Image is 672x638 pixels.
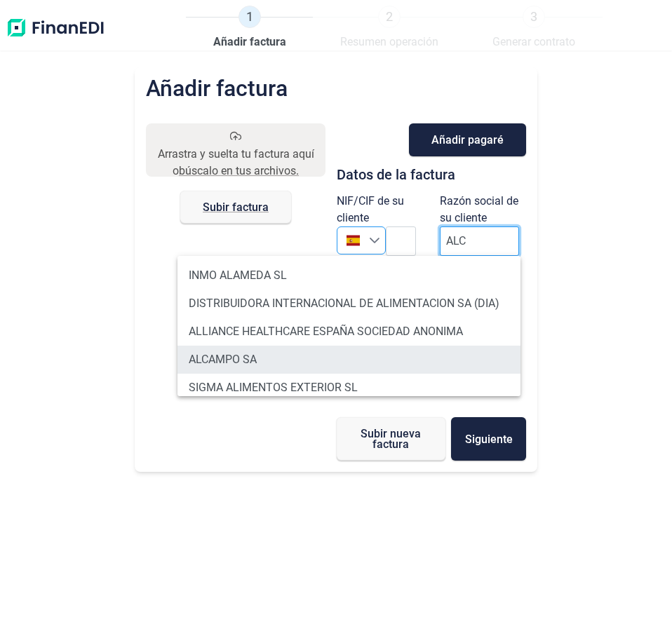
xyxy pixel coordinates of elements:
[431,135,504,145] span: Añadir pagaré
[440,193,519,226] label: Razón social de su cliente
[369,227,385,254] div: Seleccione un país
[177,374,520,402] li: SIGMA ALIMENTOS EXTERIOR SL
[177,318,520,346] li: ALLIANCE HEALTHCARE ESPAÑA SOCIEDAD ANONIMA
[177,346,520,374] li: ALCAMPO SA
[451,417,527,461] button: Siguiente
[203,202,269,212] span: Subir factura
[152,146,320,179] div: Arrastra y suelta tu factura aquí o
[337,417,445,461] button: Subir nueva factura
[238,6,261,28] span: 1
[213,34,286,50] span: Añadir factura
[177,262,520,290] li: INMO ALAMEDA SL
[337,168,527,182] h3: Datos de la factura
[359,428,423,449] span: Subir nueva factura
[347,233,360,247] img: ES
[409,123,526,156] button: Añadir pagaré
[6,6,105,50] img: Logo de aplicación
[179,164,299,177] span: búscalo en tus archivos.
[213,6,286,50] a: 1Añadir factura
[177,290,520,318] li: DISTRIBUIDORA INTERNACIONAL DE ALIMENTACION SA (DIA)
[465,434,513,444] span: Siguiente
[337,193,416,226] label: NIF/CIF de su cliente
[146,79,288,98] h2: Añadir factura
